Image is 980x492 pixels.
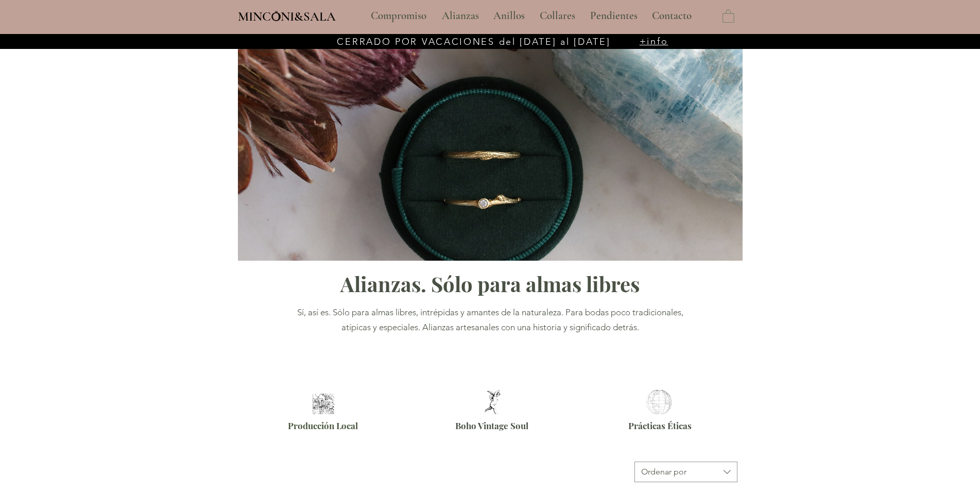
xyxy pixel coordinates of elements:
[437,3,484,29] p: Alianzas
[337,36,610,47] span: CERRADO POR VACACIONES del [DATE] al [DATE]
[297,307,683,332] span: Sí, así es. Sólo para almas libres, intrépidas y amantes de la naturaleza. Para bodas poco tradic...
[363,3,434,29] a: Compromiso
[238,7,336,24] a: MINCONI&SALA
[647,3,697,29] p: Contacto
[238,9,336,24] span: MINCONI&SALA
[486,3,532,29] a: Anillos
[343,3,720,29] nav: Sitio
[582,3,644,29] a: Pendientes
[585,3,643,29] p: Pendientes
[288,420,358,431] span: Producción Local
[238,45,743,261] img: Alianzas Inspiradas en la Naturaleza Minconi Sala
[488,3,530,29] p: Anillos
[641,466,686,478] div: Ordenar por
[455,420,528,431] span: Boho Vintage Soul
[272,11,281,21] img: Minconi Sala
[310,394,337,414] img: Alianzas artesanales Barcelona
[535,3,580,29] p: Collares
[366,3,432,29] p: Compromiso
[643,390,675,414] img: Alianzas éticas
[434,3,486,29] a: Alianzas
[340,270,640,297] span: Alianzas. Sólo para almas libres
[640,36,668,47] a: +info
[532,3,582,29] a: Collares
[628,420,692,431] span: Prácticas Éticas
[644,3,700,29] a: Contacto
[477,390,508,414] img: Alianzas Boho Barcelona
